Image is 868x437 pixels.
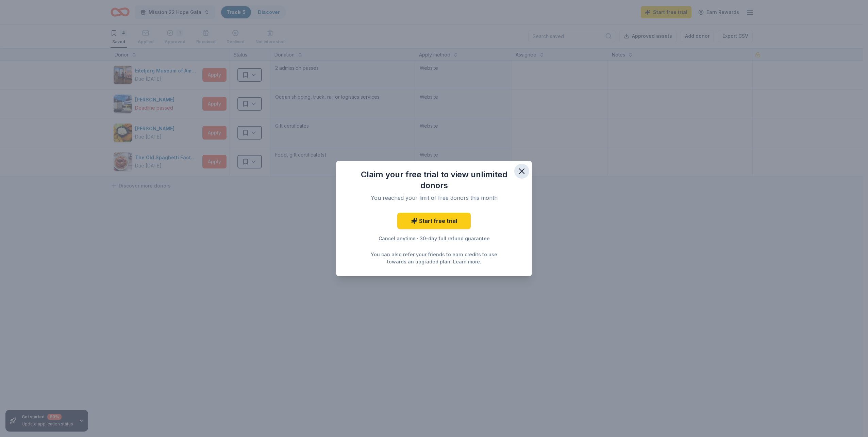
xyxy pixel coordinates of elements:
[350,169,518,191] div: Claim your free trial to view unlimited donors
[350,234,518,243] div: Cancel anytime · 30-day full refund guarantee
[369,251,499,265] div: You can also refer your friends to earn credits to use towards an upgraded plan. .
[453,258,480,265] a: Learn more
[397,213,471,229] a: Start free trial
[358,194,510,202] div: You reached your limit of free donors this month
